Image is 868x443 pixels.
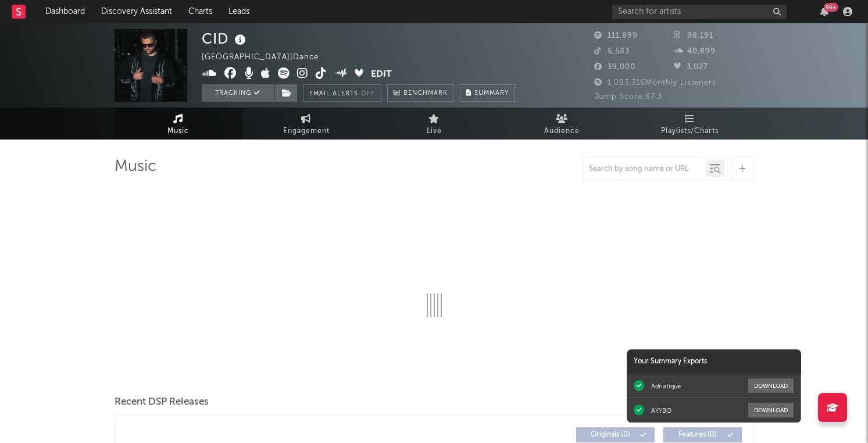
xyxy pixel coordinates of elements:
button: Download [748,378,794,393]
a: Music [115,108,242,140]
span: 39,000 [594,63,635,71]
span: 98,191 [674,32,713,40]
button: Download [748,403,794,417]
span: Live [427,124,442,138]
span: 6,583 [594,48,630,55]
a: Live [370,108,498,140]
div: 99 + [824,3,838,12]
a: Benchmark [387,84,454,102]
span: 40,899 [674,48,716,55]
span: 3,027 [674,63,708,71]
input: Search by song name or URL [583,165,706,174]
div: AYYBO [651,406,671,415]
div: Your Summary Exports [627,349,801,374]
div: CID [202,29,249,48]
button: Tracking [202,84,274,102]
span: Summary [474,90,509,97]
span: 1,093,316 Monthly Listeners [594,79,716,87]
button: Originals(0) [576,427,655,442]
button: Features(0) [663,427,742,442]
div: Adriatique [651,382,681,390]
span: Engagement [283,124,330,138]
span: 111,899 [594,32,638,40]
span: Audience [544,124,580,138]
em: Off [361,91,375,97]
button: 99+ [820,7,828,16]
div: [GEOGRAPHIC_DATA] | Dance [202,51,332,65]
a: Engagement [242,108,370,140]
a: Audience [498,108,626,140]
input: Search for artists [612,5,787,19]
span: Features ( 0 ) [671,431,724,438]
button: Edit [371,67,392,82]
span: Originals ( 0 ) [584,431,637,438]
button: Email AlertsOff [303,84,381,102]
span: Jump Score: 67.3 [594,93,662,101]
span: Playlists/Charts [661,124,719,138]
span: Benchmark [403,87,448,101]
button: Summary [460,84,515,102]
span: Recent DSP Releases [115,395,209,409]
span: Music [167,124,189,138]
a: Playlists/Charts [626,108,754,140]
